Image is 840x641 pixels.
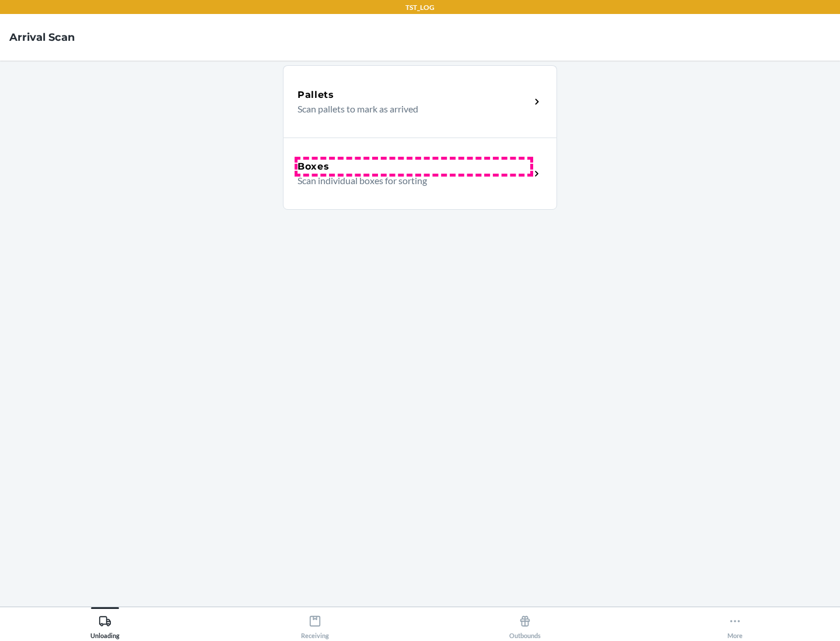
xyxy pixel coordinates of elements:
[210,607,420,639] button: Receiving
[301,610,329,639] div: Receiving
[297,174,521,188] p: Scan individual boxes for sorting
[283,138,557,210] a: BoxesScan individual boxes for sorting
[297,88,334,102] h5: Pallets
[405,2,435,13] p: TST_LOG
[509,610,541,639] div: Outbounds
[630,607,840,639] button: More
[420,607,630,639] button: Outbounds
[283,65,557,138] a: PalletsScan pallets to mark as arrived
[9,30,75,45] h4: Arrival Scan
[297,160,330,174] h5: Boxes
[90,610,120,639] div: Unloading
[727,610,743,639] div: More
[297,102,521,116] p: Scan pallets to mark as arrived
